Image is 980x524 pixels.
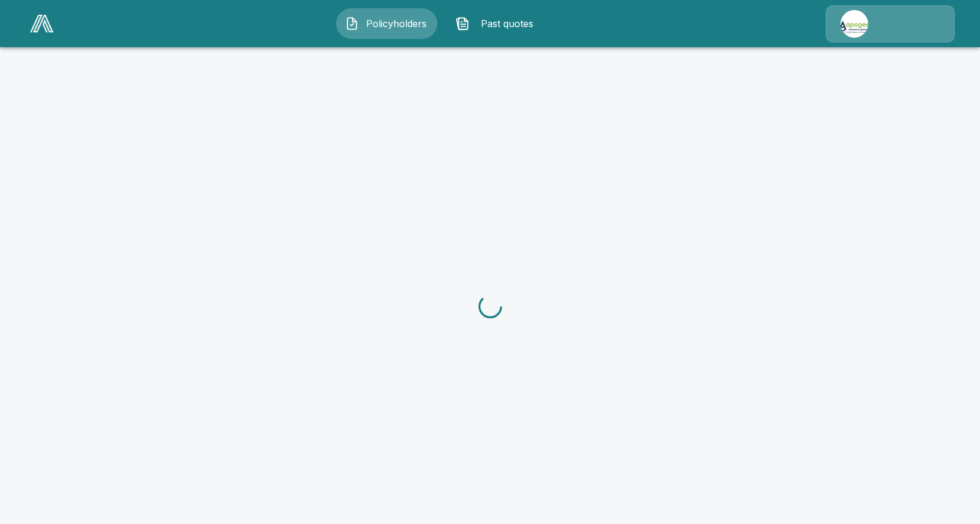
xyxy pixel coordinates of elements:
img: Policyholders Icon [345,17,359,31]
img: AA Logo [30,15,54,32]
span: Policyholders [364,17,428,31]
img: Past quotes Icon [456,17,470,31]
button: Policyholders IconPolicyholders [336,8,437,39]
span: Past quotes [474,17,539,31]
button: Past quotes IconPast quotes [447,8,548,39]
